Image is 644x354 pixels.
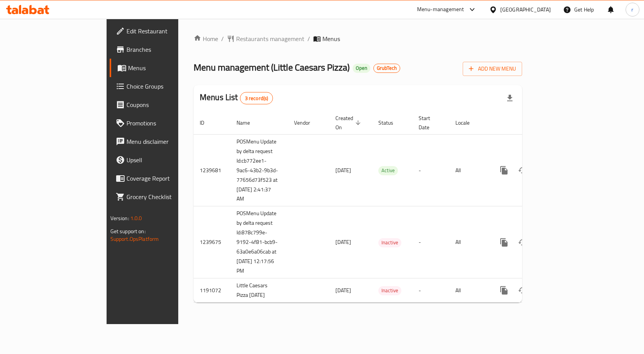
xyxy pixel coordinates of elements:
span: [DATE] [335,237,351,247]
span: Menus [322,34,340,43]
td: All [449,278,489,303]
div: [GEOGRAPHIC_DATA] [500,5,551,14]
button: more [495,233,513,252]
button: Change Status [513,281,532,300]
span: Coverage Report [127,174,208,183]
a: Menu disclaimer [110,132,214,151]
span: Upsell [127,155,208,165]
span: Locale [455,118,480,127]
span: GrubTech [374,65,400,71]
span: Branches [127,45,208,54]
td: POSMenu Update by delta request Id:878c799e-9192-4f81-bcb9-63a0e6a06cab at [DATE] 12:17:56 PM [230,206,288,278]
a: Coverage Report [110,169,214,188]
li: / [307,34,310,43]
button: more [495,161,513,179]
a: Branches [110,40,214,59]
span: ID [200,118,214,127]
td: - [412,134,449,206]
span: Choice Groups [127,82,208,91]
td: All [449,134,489,206]
span: Open [353,65,370,71]
div: Inactive [378,286,401,295]
a: Grocery Checklist [110,188,214,206]
span: Add New Menu [469,64,516,74]
span: Menu management ( Little Caesars Pizza ) [194,59,350,76]
span: Name [237,118,260,127]
td: All [449,206,489,278]
div: Open [353,64,370,73]
button: Change Status [513,161,532,179]
span: [DATE] [335,285,351,295]
li: / [221,34,224,43]
span: Restaurants management [236,34,304,43]
span: Edit Restaurant [127,26,208,36]
td: POSMenu Update by delta request Id:cb772ee1-9ac6-43b2-9b3d-77656d73f523 at [DATE] 2:41:37 AM [230,134,288,206]
button: Change Status [513,233,532,252]
span: Version: [110,213,129,223]
a: Support.OpsPlatform [110,234,159,244]
td: - [412,206,449,278]
a: Promotions [110,114,214,132]
span: Status [378,118,403,127]
div: Export file [501,89,519,107]
span: [DATE] [335,165,351,175]
span: Coupons [127,100,208,109]
a: Edit Restaurant [110,22,214,40]
span: Created On [335,114,363,132]
span: 1.0.0 [130,213,142,223]
td: Little Caesars Pizza [DATE] [230,278,288,303]
th: Actions [489,111,575,135]
button: Add New Menu [463,62,522,76]
a: Coupons [110,95,214,114]
span: Active [378,166,398,175]
span: 3 record(s) [240,95,273,102]
a: Restaurants management [227,34,304,43]
span: Menus [128,63,208,72]
td: - [412,278,449,303]
span: Promotions [127,119,208,128]
div: Menu-management [417,5,464,14]
div: Total records count [240,92,273,104]
nav: breadcrumb [194,34,522,43]
span: Inactive [378,286,401,295]
a: Upsell [110,151,214,169]
span: r [631,5,633,14]
a: Choice Groups [110,77,214,95]
span: Start Date [419,114,440,132]
span: Vendor [294,118,320,127]
span: Get support on: [110,226,146,236]
a: Menus [110,59,214,77]
table: enhanced table [194,111,575,303]
span: Grocery Checklist [127,192,208,201]
button: more [495,281,513,300]
h2: Menus List [200,92,273,104]
span: Inactive [378,238,401,247]
span: Menu disclaimer [127,137,208,146]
